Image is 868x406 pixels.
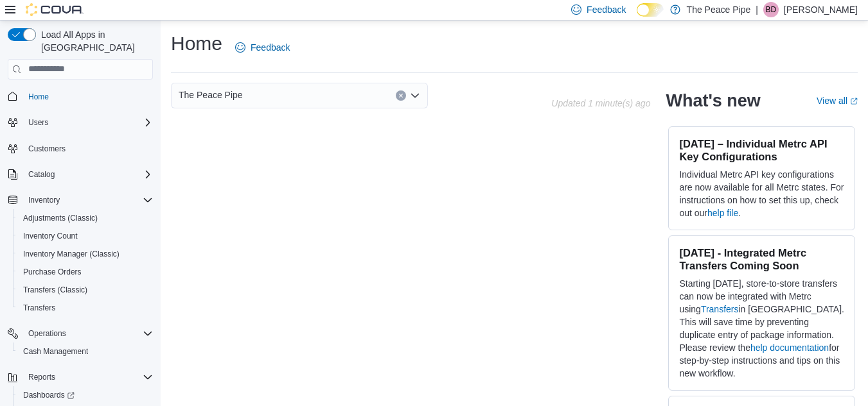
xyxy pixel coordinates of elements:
[18,264,87,280] a: Purchase Orders
[666,90,760,111] h2: What's new
[13,386,158,404] a: Dashboards
[23,141,71,156] a: Customers
[18,246,153,262] span: Inventory Manager (Classic)
[23,249,120,259] span: Inventory Manager (Classic)
[18,282,93,298] a: Transfers (Classic)
[13,299,158,317] button: Transfers
[23,346,88,357] span: Cash Management
[784,2,858,17] p: [PERSON_NAME]
[251,41,290,54] span: Feedback
[23,267,82,277] span: Purchase Orders
[817,96,858,106] a: View allExternal link
[18,246,125,262] a: Inventory Manager (Classic)
[230,35,295,60] a: Feedback
[23,369,60,385] button: Reports
[701,304,739,314] a: Transfers
[23,115,153,130] span: Users
[18,228,83,244] a: Inventory Count
[23,369,153,385] span: Reports
[587,3,626,16] span: Feedback
[3,139,158,158] button: Customers
[13,227,158,245] button: Inventory Count
[23,213,98,223] span: Adjustments (Classic)
[28,144,66,154] span: Customers
[13,263,158,281] button: Purchase Orders
[23,167,60,182] button: Catalog
[28,195,60,205] span: Inventory
[23,303,55,313] span: Transfers
[23,326,153,341] span: Operations
[3,325,158,343] button: Operations
[13,209,158,227] button: Adjustments (Classic)
[13,281,158,299] button: Transfers (Classic)
[679,137,844,163] h3: [DATE] – Individual Metrc API Key Configurations
[23,390,75,400] span: Dashboards
[23,89,153,105] span: Home
[36,28,153,54] span: Load All Apps in [GEOGRAPHIC_DATA]
[23,192,153,208] span: Inventory
[28,117,48,128] span: Users
[23,326,71,341] button: Operations
[637,3,664,17] input: Dark Mode
[3,165,158,183] button: Catalog
[18,300,60,316] a: Transfers
[18,344,153,359] span: Cash Management
[13,343,158,360] button: Cash Management
[3,114,158,131] button: Users
[28,92,49,102] span: Home
[23,231,78,241] span: Inventory Count
[171,31,222,56] h1: Home
[637,17,637,17] span: Dark Mode
[18,264,153,280] span: Purchase Orders
[396,90,406,101] button: Clear input
[756,2,758,17] p: |
[23,140,153,156] span: Customers
[26,3,84,16] img: Cova
[3,87,158,106] button: Home
[551,98,650,108] p: Updated 1 minute(s) ago
[18,387,80,403] a: Dashboards
[679,277,844,380] p: Starting [DATE], store-to-store transfers can now be integrated with Metrc using in [GEOGRAPHIC_D...
[23,285,87,295] span: Transfers (Classic)
[28,328,66,339] span: Operations
[766,2,777,17] span: BD
[13,245,158,263] button: Inventory Manager (Classic)
[18,228,153,244] span: Inventory Count
[23,167,153,182] span: Catalog
[3,368,158,386] button: Reports
[18,344,93,359] a: Cash Management
[23,89,54,105] a: Home
[763,2,779,17] div: Brandon Duthie
[750,343,829,353] a: help documentation
[410,90,420,101] button: Open list of options
[850,97,858,105] svg: External link
[679,246,844,272] h3: [DATE] - Integrated Metrc Transfers Coming Soon
[18,282,153,298] span: Transfers (Classic)
[18,210,153,226] span: Adjustments (Classic)
[23,192,65,208] button: Inventory
[179,87,243,103] span: The Peace Pipe
[28,169,55,180] span: Catalog
[3,191,158,209] button: Inventory
[28,372,55,382] span: Reports
[679,168,844,219] p: Individual Metrc API key configurations are now available for all Metrc states. For instructions ...
[18,210,103,226] a: Adjustments (Classic)
[707,208,738,218] a: help file
[687,2,751,17] p: The Peace Pipe
[23,115,53,130] button: Users
[18,300,153,316] span: Transfers
[18,387,153,403] span: Dashboards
